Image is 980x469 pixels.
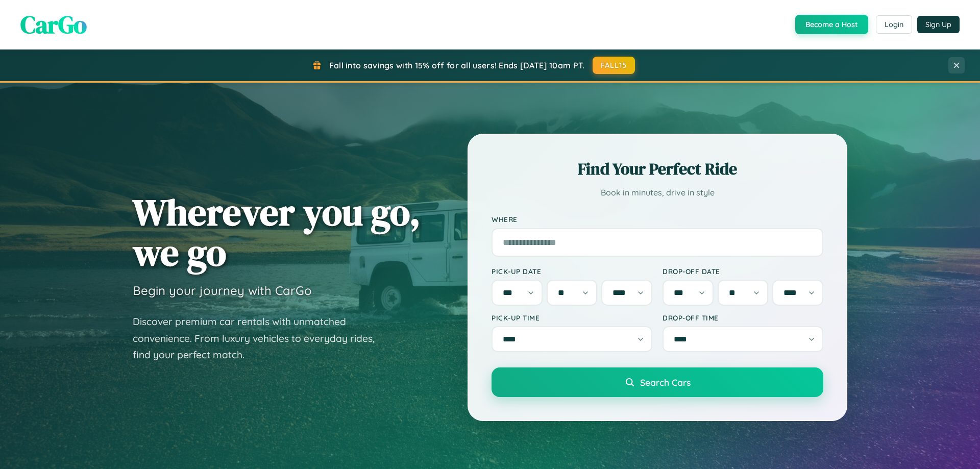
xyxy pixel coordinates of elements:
button: FALL15 [593,57,635,74]
span: Search Cars [640,377,691,388]
button: Sign Up [917,16,960,33]
h3: Begin your journey with CarGo [133,283,312,298]
button: Login [876,15,912,34]
label: Pick-up Date [492,267,652,276]
label: Drop-off Date [663,267,823,276]
button: Search Cars [492,367,823,397]
button: Become a Host [795,15,868,34]
p: Discover premium car rentals with unmatched convenience. From luxury vehicles to everyday rides, ... [133,313,388,363]
label: Pick-up Time [492,313,652,322]
label: Where [492,215,823,224]
span: Fall into savings with 15% off for all users! Ends [DATE] 10am PT. [329,60,585,70]
h1: Wherever you go, we go [133,192,421,273]
h2: Find Your Perfect Ride [492,158,823,180]
label: Drop-off Time [663,313,823,322]
p: Book in minutes, drive in style [492,185,823,200]
span: CarGo [20,8,87,41]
